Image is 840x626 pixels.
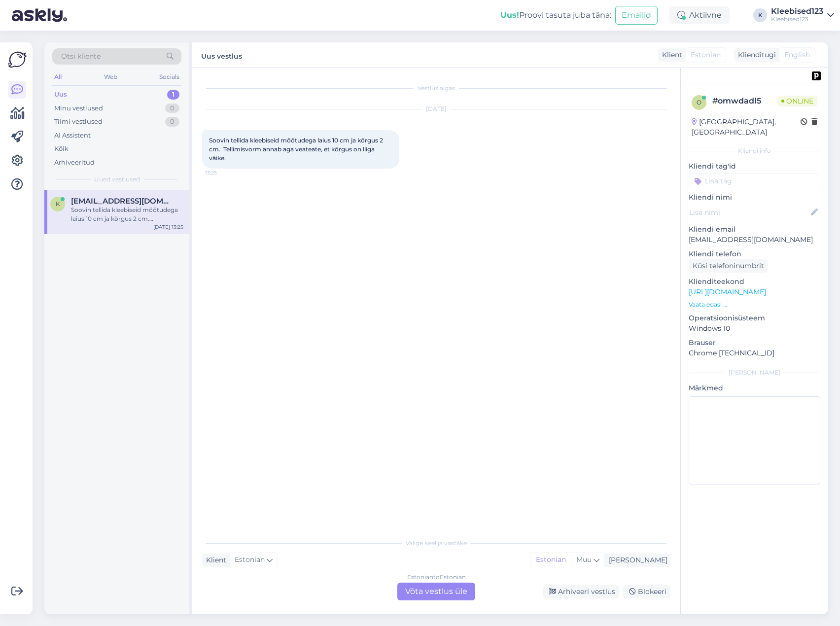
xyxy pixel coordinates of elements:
span: k [56,200,60,208]
span: o [697,99,701,106]
span: Estonian [691,50,721,60]
p: Klienditeekond [689,277,820,287]
div: Klient [658,50,682,60]
div: Küsi telefoninumbrit [689,259,768,273]
span: English [784,50,810,60]
div: Võta vestlus üle [397,583,475,600]
div: All [52,70,64,83]
span: Estonian [235,555,265,565]
div: 0 [165,104,179,113]
span: Uued vestlused [94,175,140,184]
div: Tiimi vestlused [54,117,103,127]
span: Muu [576,555,592,564]
p: Vaata edasi ... [689,300,820,309]
div: Aktiivne [669,6,730,24]
div: Blokeeri [623,585,670,598]
div: Minu vestlused [54,104,103,113]
span: kaja.karo@ut.ee [71,197,174,206]
p: Kliendi tag'id [689,161,820,172]
div: Socials [157,70,181,83]
div: 0 [165,117,179,127]
img: pd [812,71,821,80]
div: Kleebised123 [771,15,823,23]
div: Kleebised123 [771,7,823,15]
p: Kliendi telefon [689,249,820,259]
span: Soovin tellida kleebiseid mõõtudega laius 10 cm ja kõrgus 2 cm. Tellimisvorm annab aga veateate, ... [209,137,385,162]
p: Kliendi email [689,224,820,235]
div: Estonian to Estonian [407,573,466,582]
p: Operatsioonisüsteem [689,313,820,323]
p: [EMAIL_ADDRESS][DOMAIN_NAME] [689,235,820,245]
div: [PERSON_NAME] [689,368,820,377]
input: Lisa tag [689,174,820,188]
div: Valige keel ja vastake [202,539,670,548]
span: 13:25 [205,169,242,176]
p: Brauser [689,338,820,348]
p: Chrome [TECHNICAL_ID] [689,348,820,358]
div: [DATE] [202,104,670,113]
div: [GEOGRAPHIC_DATA], [GEOGRAPHIC_DATA] [692,117,801,138]
input: Lisa nimi [689,207,809,218]
div: K [753,8,767,22]
div: Proovi tasuta juba täna: [500,9,611,21]
div: # omwdadl5 [712,95,777,107]
div: Soovin tellida kleebiseid mõõtudega laius 10 cm ja kõrgus 2 cm. Tellimisvorm annab aga veateate, ... [71,206,183,223]
div: Arhiveeritud [54,158,95,168]
div: [PERSON_NAME] [605,555,667,565]
div: Web [102,70,119,83]
label: Uus vestlus [201,48,242,62]
b: Uus! [500,10,519,20]
div: Klient [202,555,226,565]
div: [DATE] 13:25 [153,223,183,231]
div: 1 [167,90,179,100]
img: Askly Logo [8,50,27,69]
div: Estonian [531,553,571,567]
p: Märkmed [689,383,820,393]
div: Arhiveeri vestlus [543,585,619,598]
div: Kõik [54,144,69,154]
p: Kliendi nimi [689,192,820,203]
div: Klienditugi [734,50,776,60]
button: Emailid [615,6,658,25]
a: [URL][DOMAIN_NAME] [689,287,766,296]
div: AI Assistent [54,131,91,140]
div: Vestlus algas [202,84,670,93]
div: Kliendi info [689,146,820,155]
div: Uus [54,90,67,100]
span: Online [777,96,817,106]
a: Kleebised123Kleebised123 [771,7,834,23]
span: Otsi kliente [61,51,101,62]
p: Windows 10 [689,323,820,334]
